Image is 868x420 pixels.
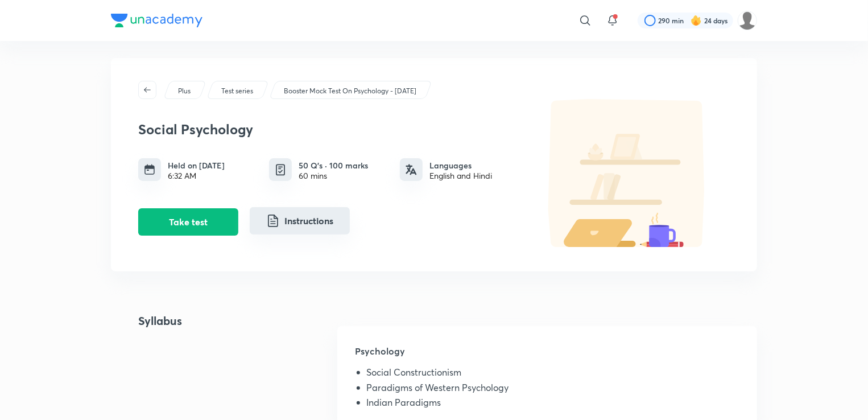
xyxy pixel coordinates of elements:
img: instruction [266,214,280,228]
a: Booster Mock Test On Psychology - [DATE] [282,86,419,96]
img: Atia khan [738,11,757,30]
img: Company Logo [111,14,202,27]
img: quiz info [274,163,288,177]
button: Instructions [250,207,350,234]
h6: Languages [429,159,492,171]
li: Indian Paradigms [367,397,739,412]
div: English and Hindi [429,171,492,180]
div: 60 mins [299,171,368,180]
h3: Social Psychology [138,121,519,138]
h5: Psychology [356,344,739,367]
p: Plus [178,86,191,96]
p: Test series [221,86,253,96]
img: streak [691,15,702,26]
a: Plus [176,86,193,96]
button: Take test [138,208,238,236]
div: 6:32 AM [168,171,225,180]
a: Test series [220,86,255,96]
p: Booster Mock Test On Psychology - [DATE] [284,86,416,96]
img: languages [406,164,417,175]
img: timing [144,164,155,175]
img: default [525,99,730,247]
h6: Held on [DATE] [168,159,225,171]
li: Social Constructionism [367,367,739,382]
li: Paradigms of Western Psychology [367,382,739,397]
h6: 50 Q’s · 100 marks [299,159,368,171]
